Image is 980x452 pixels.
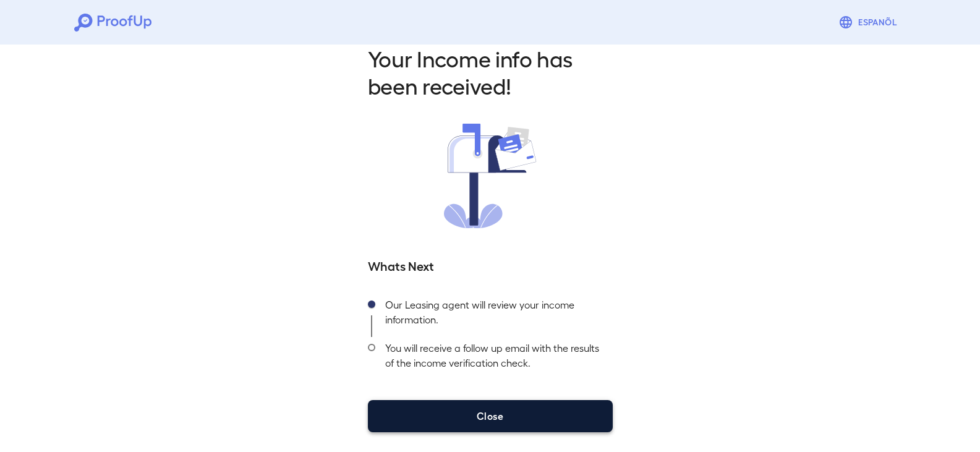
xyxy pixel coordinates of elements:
button: Close [368,400,613,432]
img: received.svg [444,124,537,228]
button: Espanõl [833,10,906,35]
h5: Whats Next [368,257,613,274]
div: Our Leasing agent will review your income information. [375,294,613,337]
h2: Your Income info has been received! [368,45,613,99]
div: You will receive a follow up email with the results of the income verification check. [375,337,613,380]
